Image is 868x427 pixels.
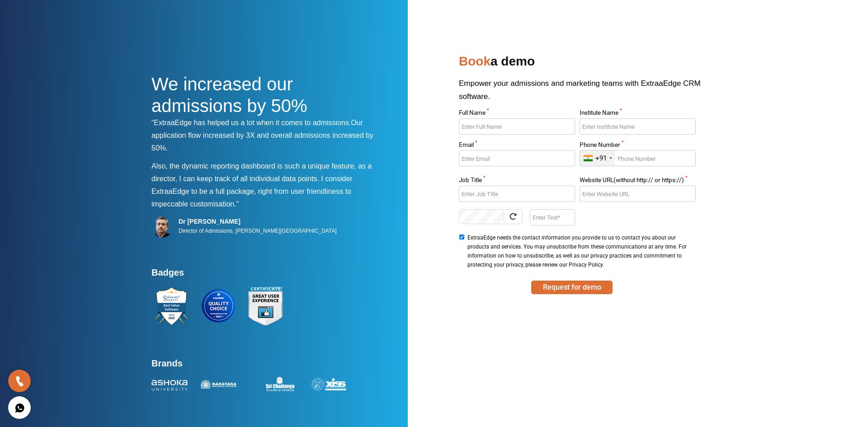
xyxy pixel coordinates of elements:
label: Full Name [459,110,575,118]
input: Enter Text [530,209,575,225]
label: Phone Number [580,142,695,150]
label: Institute Name [580,110,695,118]
input: Enter Job Title [459,186,575,202]
div: India (भारत): +91 [580,150,615,166]
label: Email [459,142,575,150]
button: SUBMIT [531,281,613,294]
input: ExtraaEdge needs the contact information you provide to us to contact you about our products and ... [459,235,465,239]
label: Job Title [459,177,575,186]
h4: Badges [151,267,382,283]
label: Website URL(without http:// or https://) [580,177,695,186]
h2: a demo [459,51,717,77]
h4: Brands [151,358,382,374]
input: Enter Website URL [580,186,695,202]
h5: Dr [PERSON_NAME] [179,217,337,225]
input: Enter Phone Number [580,150,695,166]
span: “ExtraaEdge has helped us a lot when it comes to admissions. [151,119,351,127]
span: I consider ExtraaEdge to be a full package, right from user friendliness to impeccable customisat... [151,175,353,208]
span: Also, the dynamic reporting dashboard is such a unique feature, as a director, I can keep track o... [151,162,372,183]
input: Enter Full Name [459,118,575,135]
p: Director of Admissions, [PERSON_NAME][GEOGRAPHIC_DATA] [179,225,337,236]
span: We increased our admissions by 50% [151,74,307,116]
span: Book [459,54,491,68]
div: +91 [595,154,607,163]
p: Empower your admissions and marketing teams with ExtraaEdge CRM software. [459,77,717,110]
span: ExtraaEdge needs the contact information you provide to us to contact you about our products and ... [467,233,693,269]
span: Our application flow increased by 3X and overall admissions increased by 50%. [151,119,373,152]
input: Enter Email [459,150,575,166]
input: Enter Institute Name [580,118,695,135]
